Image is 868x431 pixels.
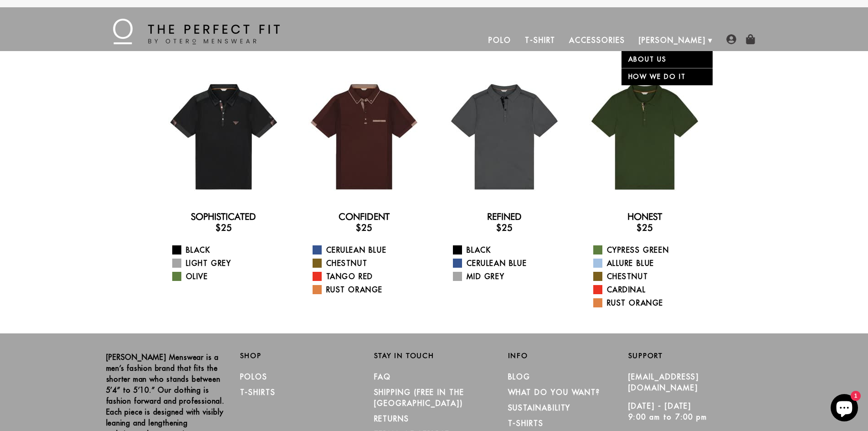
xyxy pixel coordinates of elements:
a: FAQ [374,372,391,381]
a: T-Shirt [518,29,562,51]
a: Cardinal [593,284,708,295]
h3: $25 [161,222,287,233]
a: Black [172,244,287,255]
a: Blog [508,372,531,381]
inbox-online-store-chat: Shopify online store chat [828,394,861,424]
img: user-account-icon.png [726,34,736,44]
a: Rust Orange [593,297,708,308]
a: Tango Red [313,271,427,282]
a: Polo [482,29,518,51]
a: Sustainability [508,403,571,412]
h2: Info [508,352,628,360]
h2: Stay in Touch [374,352,494,360]
h2: Shop [240,352,360,360]
a: About Us [621,51,713,68]
img: The Perfect Fit - by Otero Menswear - Logo [113,19,280,44]
a: Polos [240,372,268,381]
a: Refined [487,211,522,222]
a: Rust Orange [313,284,427,295]
a: Confident [339,211,390,222]
h3: $25 [582,222,708,233]
a: SHIPPING (Free in the [GEOGRAPHIC_DATA]) [374,388,464,408]
a: Light Grey [172,258,287,269]
a: Mid Grey [453,271,567,282]
a: Cerulean Blue [313,244,427,255]
a: How We Do It [621,68,713,85]
h3: $25 [442,222,567,233]
h2: Support [628,352,762,360]
a: Honest [627,211,662,222]
a: Accessories [562,29,632,51]
a: Chestnut [313,258,427,269]
a: What Do You Want? [508,388,601,397]
p: [DATE] - [DATE] 9:00 am to 7:00 pm [628,400,749,422]
a: T-Shirts [508,419,544,428]
h3: $25 [301,222,427,233]
a: Black [453,244,567,255]
a: Cerulean Blue [453,258,567,269]
a: Olive [172,271,287,282]
a: RETURNS [374,414,409,423]
a: Cypress Green [593,244,708,255]
a: [PERSON_NAME] [632,29,713,51]
a: [EMAIL_ADDRESS][DOMAIN_NAME] [628,372,699,392]
img: shopping-bag-icon.png [745,34,755,44]
a: Sophisticated [191,211,256,222]
a: T-Shirts [240,388,276,397]
a: Chestnut [593,271,708,282]
a: Allure Blue [593,258,708,269]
